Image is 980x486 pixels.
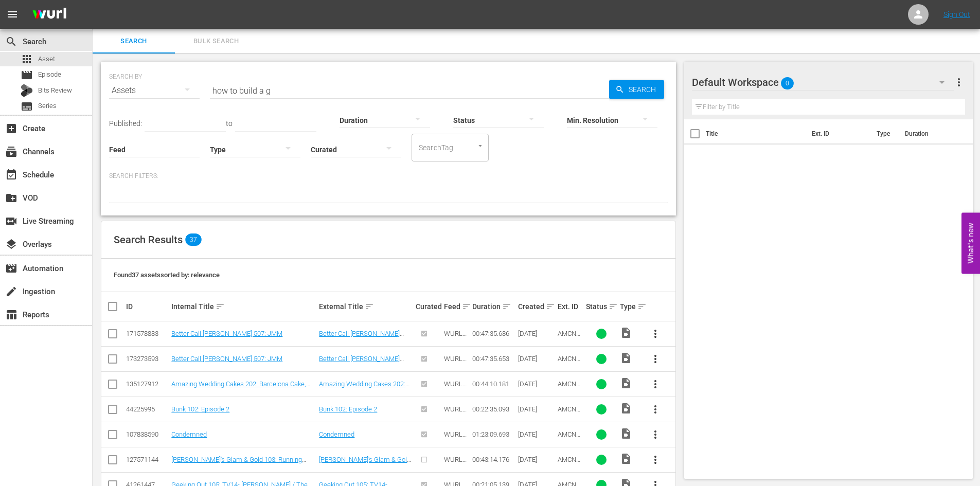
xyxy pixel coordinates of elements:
[5,146,17,158] span: Channels
[319,300,413,313] div: External Title
[643,347,668,371] button: more_vert
[319,456,411,471] a: [PERSON_NAME]'s Glam & Gold 103: Running Things
[518,355,555,363] div: [DATE]
[625,80,664,99] span: Search
[643,447,668,472] button: more_vert
[38,101,57,111] span: Series
[518,330,555,337] div: [DATE]
[472,456,514,463] div: 00:43:14.176
[21,100,33,113] span: Series
[185,233,202,246] span: 37
[5,309,17,321] span: Reports
[114,271,220,279] span: Found 37 assets sorted by: relevance
[171,330,282,337] a: Better Call [PERSON_NAME] 507: JMM
[472,405,514,413] div: 00:22:35.093
[558,405,580,428] span: AMCNVR0000019896
[319,355,404,370] a: Better Call [PERSON_NAME] 507: JMM
[444,330,467,345] span: WURL Feed
[319,405,377,413] a: Bunk 102: Episode 2
[620,327,632,339] span: Video
[5,262,17,275] span: Automation
[5,285,17,298] span: Ingestion
[692,68,954,97] div: Default Workspace
[643,372,668,397] button: more_vert
[706,119,806,148] th: Title
[643,321,668,346] button: more_vert
[126,355,168,363] div: 173273593
[126,456,168,463] div: 127571144
[126,330,168,337] div: 171578883
[444,430,467,446] span: WURL Feed
[620,300,639,313] div: Type
[5,215,17,227] span: Live Streaming
[171,430,207,438] a: Condemned
[649,403,662,416] span: more_vert
[38,54,55,64] span: Asset
[643,397,668,422] button: more_vert
[319,380,412,403] a: Amazing Wedding Cakes 202: Barcelona Cake, Turntable Cake, Garden Cake
[609,302,618,311] span: sort
[38,85,72,96] span: Bits Review
[518,430,555,438] div: [DATE]
[502,302,511,311] span: sort
[558,430,583,454] span: AMCNFL0000005056TV
[518,380,555,388] div: [DATE]
[806,119,871,148] th: Ext. ID
[21,84,33,97] div: Bits Review
[620,453,632,465] span: Video
[38,69,61,80] span: Episode
[21,69,33,81] span: Episode
[781,73,794,94] span: 0
[5,238,17,250] span: Overlays
[643,422,668,447] button: more_vert
[109,119,142,128] span: Published:
[953,70,965,95] button: more_vert
[558,380,580,403] span: AMCNVR0000007478
[609,80,664,99] button: Search
[444,380,467,395] span: WURL Feed
[126,380,168,388] div: 135127912
[126,430,168,438] div: 107838590
[444,355,467,370] span: WURL Feed
[171,355,282,363] a: Better Call [PERSON_NAME] 507: JMM
[518,300,555,313] div: Created
[216,302,225,311] span: sort
[472,330,514,337] div: 00:47:35.686
[5,192,17,204] span: VOD
[416,302,441,311] div: Curated
[620,427,632,440] span: Video
[518,405,555,413] div: [DATE]
[25,3,74,27] img: ans4CAIJ8jUAAAAAAAAAAAAAAAAAAAAAAAAgQb4GAAAAAAAAAAAAAAAAAAAAAAAAJMjXAAAAAAAAAAAAAAAAAAAAAAAAgAT5G...
[620,352,632,364] span: Video
[558,302,583,311] div: Ext. ID
[5,35,17,48] span: Search
[109,172,668,181] p: Search Filters:
[319,330,404,345] a: Better Call [PERSON_NAME] 507: JMM
[126,405,168,413] div: 44225995
[171,456,306,471] a: [PERSON_NAME]'s Glam & Gold 103: Running Things
[475,141,485,151] button: Open
[637,302,647,311] span: sort
[649,378,662,390] span: more_vert
[953,76,965,88] span: more_vert
[961,212,980,274] button: Open Feedback Widget
[126,302,168,311] div: ID
[444,405,467,421] span: WURL Feed
[899,119,960,148] th: Duration
[109,76,200,105] div: Assets
[620,402,632,415] span: Video
[649,328,662,340] span: more_vert
[171,405,229,413] a: Bunk 102: Episode 2
[649,454,662,466] span: more_vert
[21,53,33,65] span: Asset
[99,35,169,47] span: Search
[472,300,514,313] div: Duration
[546,302,555,311] span: sort
[171,300,316,313] div: Internal Title
[319,430,354,438] a: Condemned
[586,300,617,313] div: Status
[649,353,662,365] span: more_vert
[620,377,632,389] span: Video
[558,355,580,378] span: AMCNVR0000067386
[6,8,19,21] span: menu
